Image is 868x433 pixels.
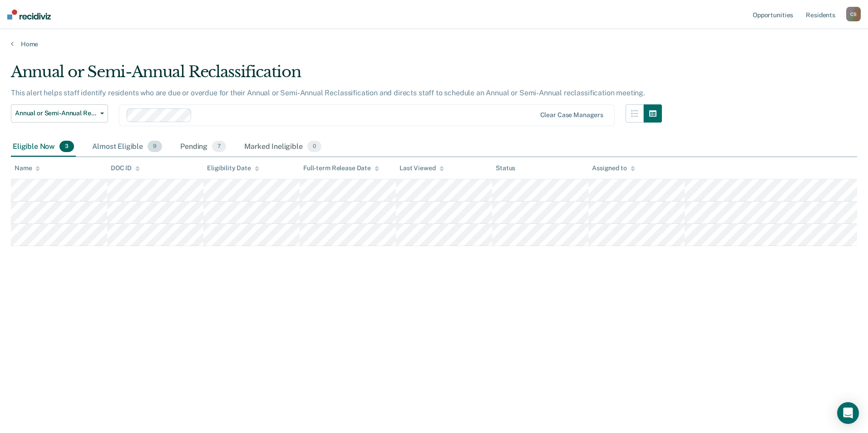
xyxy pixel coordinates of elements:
div: Annual or Semi-Annual Reclassification [11,63,662,89]
span: 9 [148,141,162,153]
div: Clear case managers [540,111,603,119]
span: 7 [212,141,226,153]
div: Name [15,164,40,172]
div: Pending7 [178,137,228,157]
div: Open Intercom Messenger [837,402,859,424]
div: Last Viewed [399,164,444,172]
div: DOC ID [111,164,140,172]
div: Status [496,164,515,172]
span: 0 [307,141,321,153]
div: Eligible Now3 [11,137,76,157]
div: Almost Eligible9 [90,137,164,157]
div: Full-term Release Date [303,164,379,172]
a: Home [11,40,857,48]
span: Annual or Semi-Annual Reclassification [15,109,97,117]
div: Eligibility Date [207,164,259,172]
p: This alert helps staff identify residents who are due or overdue for their Annual or Semi-Annual ... [11,89,645,97]
img: Recidiviz [7,10,51,20]
div: Assigned to [592,164,635,172]
button: CS [846,7,861,21]
span: 3 [59,141,74,153]
div: Marked Ineligible0 [242,137,323,157]
button: Annual or Semi-Annual Reclassification [11,104,108,123]
div: C S [846,7,861,21]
